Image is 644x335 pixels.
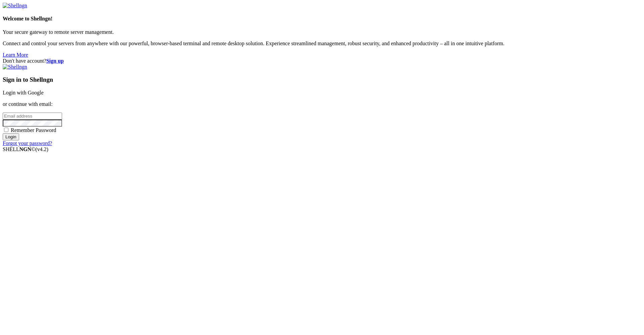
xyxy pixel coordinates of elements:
[3,64,27,70] img: Shellngn
[11,127,56,133] span: Remember Password
[3,41,641,47] p: Connect and control your servers from anywhere with our powerful, browser-based terminal and remo...
[36,146,49,152] span: 4.2.0
[3,16,641,22] h4: Welcome to Shellngn!
[3,90,44,95] a: Login with Google
[3,3,27,9] img: Shellngn
[3,58,641,64] div: Don't have account?
[3,76,641,83] h3: Sign in to Shellngn
[3,113,62,120] input: Email address
[3,101,641,107] p: or continue with email:
[4,128,8,132] input: Remember Password
[3,29,641,35] p: Your secure gateway to remote server management.
[3,146,48,152] span: SHELL ©
[46,58,64,64] a: Sign up
[19,146,32,152] b: NGN
[3,52,28,58] a: Learn More
[3,133,19,140] input: Login
[3,140,52,146] a: Forgot your password?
